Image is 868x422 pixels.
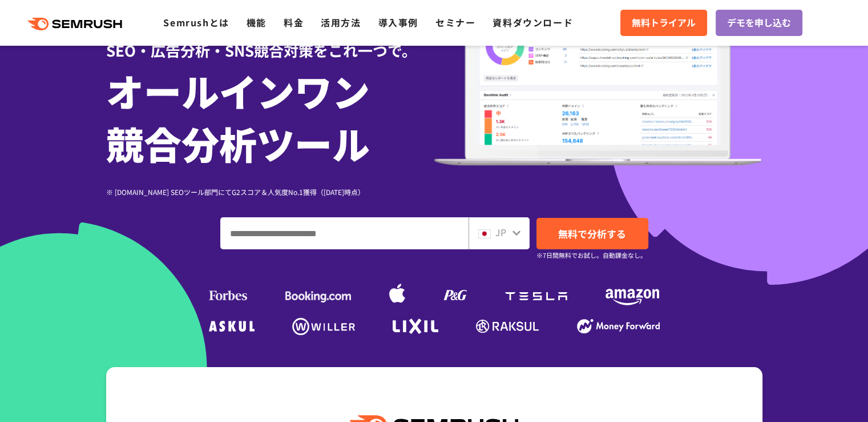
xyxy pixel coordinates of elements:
a: 無料で分析する [536,218,648,249]
a: セミナー [435,15,475,29]
span: 無料トライアル [632,15,696,30]
span: デモを申し込む [727,15,791,30]
a: 料金 [284,15,304,29]
span: 無料で分析する [558,226,626,241]
div: ※ [DOMAIN_NAME] SEOツール部門にてG2スコア＆人気度No.1獲得（[DATE]時点） [106,186,434,197]
a: 導入事例 [378,15,418,29]
a: 無料トライアル [620,10,707,36]
small: ※7日間無料でお試し。自動課金なし。 [536,250,647,261]
a: Semrushとは [163,15,229,29]
a: デモを申し込む [716,10,802,36]
h1: オールインワン 競合分析ツール [106,64,434,169]
input: ドメイン、キーワードまたはURLを入力してください [221,218,468,249]
a: 資料ダウンロード [492,15,573,29]
a: 活用方法 [321,15,361,29]
a: 機能 [247,15,267,29]
span: JP [495,225,506,239]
